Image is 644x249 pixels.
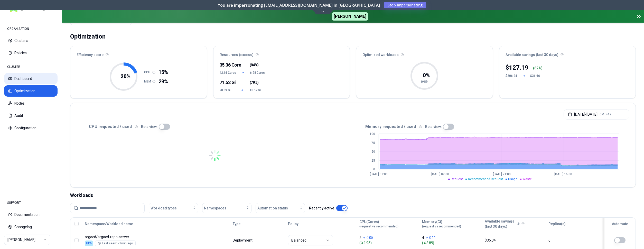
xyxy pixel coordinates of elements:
span: Waste [522,177,532,181]
div: Deployment [233,238,253,243]
span: Workload types [151,206,177,211]
span: Usage [508,177,517,181]
span: Request [451,177,463,181]
button: Namespaces [202,203,251,213]
span: Namespaces [204,206,226,211]
button: Documentation [4,209,58,220]
span: ( 3.89 ) [422,240,480,245]
label: Beta view: [141,125,158,128]
button: Automation status [256,203,305,213]
tspan: 0/89 [421,80,428,84]
span: (request vs recommended) [359,224,398,228]
div: Resources (excess) [213,46,350,60]
tspan: 20 % [120,73,130,79]
div: SUPPORT [4,198,58,208]
tspan: 25 [371,159,375,162]
button: CPU(Cores)(request vs recommended) [359,219,398,229]
div: Memory requested / used [353,124,629,130]
span: 6.78 Cores [250,71,265,75]
p: 4 [422,235,424,240]
div: Policy [288,221,355,226]
div: 35.36 Core [220,61,235,69]
div: $206.24 [506,74,518,78]
p: 0.11 [429,235,436,240]
button: Available savings(last 30 days) [485,219,520,229]
span: ( ) [250,62,259,68]
span: ( 1.95 ) [359,240,417,245]
div: 71.52 Gi [220,79,235,86]
h1: MEM [144,79,152,84]
div: Optimized workloads [356,46,493,60]
tspan: [DATE] 21:00 [493,172,511,176]
span: 79% [251,80,257,85]
tspan: [DATE] 07:00 [370,172,388,176]
div: Memory(Gi) [422,219,461,228]
label: Beta view: [425,125,442,128]
div: CPU requested / used [77,124,353,130]
span: 18.57 Gi [250,88,265,92]
span: GMT+12 [600,112,611,116]
p: 2 [359,235,361,240]
label: Recently active [309,206,334,210]
span: 90.09 Gi [220,88,235,92]
span: [PERSON_NAME] [332,12,368,21]
button: Workload types [149,203,198,213]
tspan: [DATE] 02:00 [431,172,449,176]
button: Namespace/Workload name [85,219,133,229]
div: Last seen: <1min ago [98,241,133,245]
p: 127.19 [509,63,528,72]
div: $35.34 [485,238,544,243]
span: 84% [251,62,257,68]
div: CPU(Cores) [359,219,398,228]
div: Optimization [70,31,106,42]
tspan: 75 [371,141,375,145]
button: Memory(Gi)(request vs recommended) [422,219,461,229]
p: 62 [534,66,538,71]
span: ( ) [250,80,259,85]
button: Optimization [4,85,58,97]
button: Replica(s) [548,219,566,229]
button: Configuration [4,122,58,134]
p: 0.05 [367,235,373,240]
div: Efficiency score [70,46,207,60]
button: Changelog [4,221,58,233]
button: Nodes [4,98,58,109]
button: This workload cannot be automated, because HPA is applied or managed by Gitops. [614,237,626,243]
div: $ [506,63,528,72]
div: $36.66 [530,74,543,78]
tspan: [DATE] 16:00 [554,172,572,176]
div: 6 [548,238,599,243]
div: ( %) [533,66,543,71]
tspan: 100 [370,132,375,136]
div: CLUSTER [4,62,58,72]
button: [DATE]-[DATE]GMT+12 [564,109,629,119]
div: Available savings (last 30 days) [499,46,636,60]
button: Policies [4,47,58,59]
h1: CPU [144,70,152,74]
span: (request vs recommended) [422,224,461,228]
button: Dashboard [4,73,58,84]
span: 42.14 Cores [220,71,236,75]
span: 29% [158,78,168,85]
p: argocd-repo-server [85,234,183,239]
span: 15% [158,69,168,76]
button: Clusters [4,35,58,46]
span: Recommended Request [468,177,503,181]
tspan: 0 % [423,72,430,78]
div: Workloads [70,192,636,199]
tspan: 50 [371,150,375,153]
span: Automation status [257,206,288,211]
div: Automate [607,221,633,226]
tspan: 0 [373,168,375,171]
div: ORGANISATION [4,24,58,34]
button: Type [233,219,240,229]
button: Audit [4,110,58,121]
div: HPA is enabled on both CPU and Memory, this workload cannot be optimised. [85,241,93,246]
